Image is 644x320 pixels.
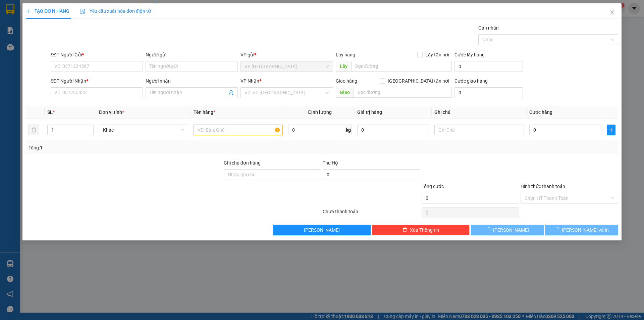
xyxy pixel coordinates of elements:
[322,208,421,220] div: Chưa thanh toán
[357,125,429,135] input: 0
[345,125,352,135] span: kg
[224,160,261,166] label: Ghi chú đơn hàng
[486,227,493,232] span: loading
[99,109,124,115] span: Đơn vị tính
[454,61,523,72] input: Cước lấy hàng
[607,125,615,135] button: plus
[26,9,31,13] span: plus
[103,125,184,135] span: Khác
[323,160,338,166] span: Thu Hộ
[224,169,321,180] input: Ghi chú đơn hàng
[609,10,615,15] span: close
[545,225,618,235] button: [PERSON_NAME] và In
[26,8,69,14] span: TẠO ĐƠN HÀNG
[29,144,249,151] div: Tổng: 1
[607,127,615,133] span: plus
[194,109,215,115] span: Tên hàng
[432,106,527,119] th: Ghi chú
[357,109,382,115] span: Giá trị hàng
[351,61,452,72] input: Dọc đường
[241,78,260,84] span: VP Nhận
[304,226,340,234] span: [PERSON_NAME]
[80,8,151,14] span: Yêu cầu xuất hóa đơn điện tử
[336,78,357,84] span: Giao hàng
[51,51,143,58] div: SĐT Người Gửi
[51,77,143,85] div: SĐT Người Nhận
[454,87,523,98] input: Cước giao hàng
[435,125,524,135] input: Ghi Chú
[422,184,444,189] span: Tổng cước
[562,226,609,234] span: [PERSON_NAME] và In
[554,227,562,232] span: loading
[354,87,452,98] input: Dọc đường
[410,226,439,234] span: Xóa Thông tin
[372,225,470,235] button: deleteXóa Thông tin
[471,225,544,235] button: [PERSON_NAME]
[308,109,332,115] span: Định lượng
[29,125,39,135] button: delete
[245,61,329,72] span: VP Đà Lạt
[402,227,407,233] span: delete
[336,52,355,57] span: Lấy hàng
[336,61,351,72] span: Lấy
[423,51,452,58] span: Lấy tận nơi
[478,25,499,31] label: Gán nhãn
[385,77,452,85] span: [GEOGRAPHIC_DATA] tận nơi
[603,3,622,22] button: Close
[336,87,354,98] span: Giao
[521,184,565,189] label: Hình thức thanh toán
[194,125,283,135] input: VD: Bàn, Ghế
[241,51,333,58] div: VP gửi
[229,90,234,95] span: user-add
[80,9,86,14] img: icon
[529,109,552,115] span: Cước hàng
[47,109,53,115] span: SL
[273,225,371,235] button: [PERSON_NAME]
[493,226,529,234] span: [PERSON_NAME]
[454,78,488,84] label: Cước giao hàng
[146,77,238,85] div: Người nhận
[454,52,485,57] label: Cước lấy hàng
[146,51,238,58] div: Người gửi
